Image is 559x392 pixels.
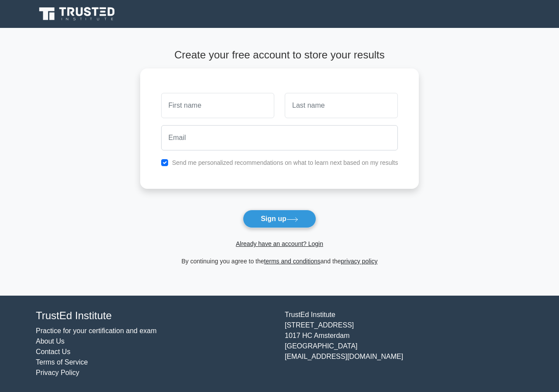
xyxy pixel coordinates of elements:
a: Already have an account? Login [236,240,323,247]
a: Terms of Service [36,358,88,366]
a: Contact Us [36,348,70,355]
button: Sign up [243,210,316,228]
a: terms and conditions [264,258,321,265]
input: Last name [285,93,398,118]
a: Practice for your certification and exam [36,327,157,334]
label: Send me personalized recommendations on what to learn next based on my results [172,159,398,166]
div: By continuing you agree to the and the [135,256,424,266]
input: First name [161,93,274,118]
div: TrustEd Institute [STREET_ADDRESS] 1017 HC Amsterdam [GEOGRAPHIC_DATA] [EMAIL_ADDRESS][DOMAIN_NAME] [279,310,528,378]
a: About Us [36,337,65,345]
h4: Create your free account to store your results [140,49,419,61]
h4: TrustEd Institute [36,310,274,322]
a: privacy policy [341,258,378,265]
a: Privacy Policy [36,369,79,376]
input: Email [161,125,398,150]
